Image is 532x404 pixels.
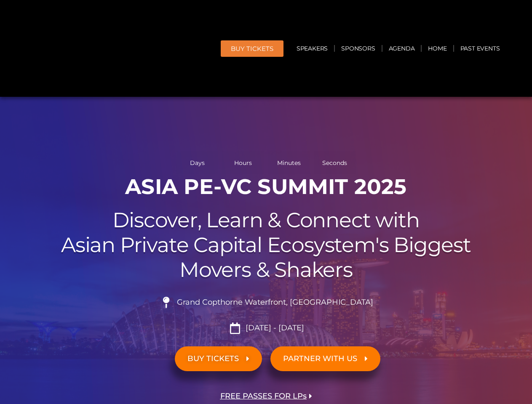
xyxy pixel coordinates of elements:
h2: Discover, Learn & Connect with Asian Private Capital Ecosystem's Biggest Movers & Shakers [30,208,502,282]
a: Speakers [290,39,334,58]
span: [DATE] - [DATE] [243,324,304,333]
span: Grand Copthorne Waterfront, [GEOGRAPHIC_DATA]​ [175,298,373,307]
a: Past Events [454,39,506,58]
span: PARTNER WITH US [283,355,357,363]
span: Hours [222,160,264,166]
a: Home [422,39,453,58]
a: PARTNER WITH US [270,346,380,371]
a: Agenda [382,39,421,58]
span: Minutes [268,160,310,166]
span: Days [176,160,218,166]
a: BUY Tickets [221,40,283,57]
h1: ASIA PE-VC Summit 2025 [30,174,502,199]
a: BUY TICKETS [175,346,262,371]
span: BUY Tickets [231,45,273,52]
a: Sponsors [335,39,381,58]
span: FREE PASSES FOR LPs [220,392,307,400]
span: BUY TICKETS [187,355,239,363]
span: Seconds [314,160,356,166]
